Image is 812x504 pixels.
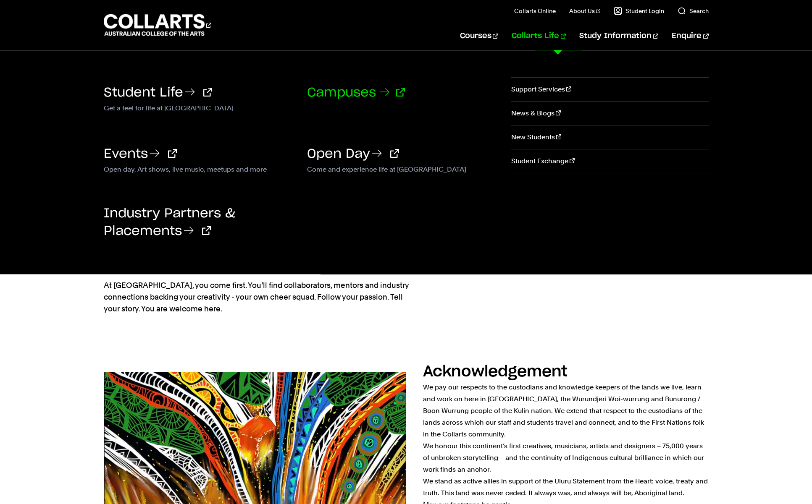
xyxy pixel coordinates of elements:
[460,22,498,50] a: Courses
[307,164,498,174] p: Come and experience life at [GEOGRAPHIC_DATA]
[104,13,211,37] div: Go to homepage
[104,86,212,99] a: Student Life
[678,7,709,15] a: Search
[512,22,566,50] a: Collarts Life
[511,102,708,125] a: News & Blogs
[511,125,708,149] a: New Students
[569,7,600,15] a: About Us
[104,148,177,160] a: Events
[511,78,708,101] a: Support Services
[511,149,708,173] a: Student Exchange
[104,164,294,174] p: Open day, Art shows, live music, meetups and more
[104,207,235,238] a: Industry Partners & Placements
[307,148,399,160] a: Open Day
[614,7,664,15] a: Student Login
[423,364,568,379] h2: Acknowledgement
[104,102,294,112] p: Get a feel for life at [GEOGRAPHIC_DATA]
[514,7,556,15] a: Collarts Online
[672,22,708,50] a: Enquire
[579,22,658,50] a: Study Information
[307,86,405,99] a: Campuses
